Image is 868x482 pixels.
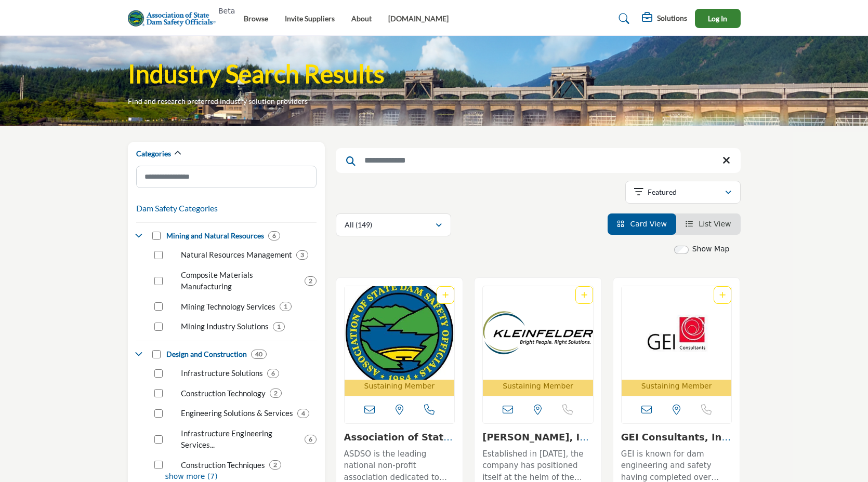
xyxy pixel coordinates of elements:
a: Add To List [719,291,726,299]
a: [DOMAIN_NAME] [388,14,449,23]
li: List View [676,213,741,235]
div: 2 Results For Construction Techniques [269,460,281,470]
span: Card View [630,220,666,228]
button: All (149) [336,213,451,236]
b: 6 [272,232,276,239]
b: 1 [277,323,281,330]
input: Select Engineering Solutions & Services checkbox [154,409,163,418]
input: Select Design and Construction checkbox [152,350,161,358]
b: 6 [309,436,312,443]
a: Beta [128,10,222,27]
input: Select Mining Industry Solutions checkbox [154,323,163,331]
input: Select Infrastructure Solutions checkbox [154,369,163,378]
div: 2 Results For Composite Materials Manufacturing [305,276,317,286]
div: 1 Results For Mining Industry Solutions [273,322,285,331]
a: Add To List [442,291,449,299]
a: Open Listing in new tab [622,286,732,396]
a: View Card [617,220,667,228]
p: Construction Techniques: Techniques and methods used in the construction of dams and other water ... [181,459,265,471]
a: [PERSON_NAME], Inc. [482,432,589,454]
p: Engineering Solutions & Services: Innovative engineering solutions for infrastructure challenges ... [181,407,293,419]
h2: Categories [136,149,171,159]
input: Select Construction Techniques checkbox [154,461,163,469]
b: 3 [300,251,304,259]
img: Association of State Dam Safety Officials [345,286,455,380]
div: Solutions [642,12,687,25]
p: Mining Industry Solutions: Solutions for addressing dam and infrastructure challenges in the mini... [181,320,269,332]
a: Search [609,10,636,27]
a: Open Listing in new tab [483,286,593,396]
label: Show Map [692,244,730,255]
p: show more (7) [165,471,317,482]
a: GEI Consultants, Inc... [621,432,731,454]
b: 6 [271,370,275,377]
a: Invite Suppliers [285,14,335,23]
h4: Mining and Natural Resources: Providing dam safety solutions and services for the mining industry... [166,231,264,241]
li: Card View [608,213,676,235]
h3: Association of State Dam Safety Officials [344,432,455,443]
img: Kleinfelder, Inc. [483,286,593,380]
a: Open Listing in new tab [345,286,455,396]
h1: Industry Search Results [128,58,385,90]
b: 2 [274,390,278,397]
a: Association of State... [344,432,453,454]
span: Log In [708,14,727,23]
h4: Design and Construction: Planning, design, and construction services for dams, levees, and other ... [166,349,247,359]
p: Mining Technology Services: Technology services for improving the efficiency and safety of mining... [181,301,275,313]
div: 4 Results For Engineering Solutions & Services [297,409,309,418]
h6: Beta [218,7,235,16]
div: 6 Results For Infrastructure Solutions [267,369,279,378]
p: Composite Materials Manufacturing: Manufacturing of composite materials for use in dam and infras... [181,269,300,292]
span: List View [699,220,731,228]
p: Sustaining Member [364,381,435,392]
input: Search Category [136,166,317,188]
h5: Solutions [657,14,687,23]
input: Select Mining Technology Services checkbox [154,302,163,311]
a: Add To List [581,291,587,299]
h3: GEI Consultants, Inc. [621,432,732,443]
div: 6 Results For Mining and Natural Resources [268,231,280,240]
div: 40 Results For Design and Construction [251,350,267,359]
input: Search Keyword [336,148,741,173]
div: 3 Results For Natural Resources Management [296,250,308,260]
p: Infrastructure Engineering Services: Engineering services focused on the design, construction, an... [181,427,300,451]
p: Sustaining Member [503,381,573,392]
b: 40 [255,351,262,358]
input: Select Infrastructure Engineering Services checkbox [154,435,163,444]
button: Featured [625,181,741,204]
p: Find and research preferred industry solution providers [128,96,308,106]
p: Sustaining Member [641,381,712,392]
input: Select Natural Resources Management checkbox [154,251,163,259]
div: 6 Results For Infrastructure Engineering Services [305,435,317,444]
b: 4 [301,410,305,417]
b: 2 [309,277,312,285]
p: All (149) [345,220,372,230]
p: Featured [648,187,677,197]
input: Select Composite Materials Manufacturing checkbox [154,277,163,285]
p: Natural Resources Management: Management of natural resources, including water, land, and mineral... [181,249,292,261]
b: 1 [284,303,287,310]
div: 2 Results For Construction Technology [270,389,282,398]
input: Select Mining and Natural Resources checkbox [152,232,161,240]
a: Browse [244,14,268,23]
button: Log In [695,9,741,28]
a: About [351,14,372,23]
p: Infrastructure Solutions: Comprehensive solutions for infrastructure development, maintenance, an... [181,367,263,379]
img: Site Logo [128,10,222,27]
img: GEI Consultants, Inc. [622,286,732,380]
button: Dam Safety Categories [136,202,218,215]
h3: Kleinfelder, Inc. [482,432,594,443]
div: 1 Results For Mining Technology Services [280,302,292,311]
p: Construction Technology: Technology and tools used in the construction of dams and other water in... [181,387,266,399]
a: View List [686,220,731,228]
input: Select Construction Technology checkbox [154,389,163,397]
b: 2 [273,461,277,468]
